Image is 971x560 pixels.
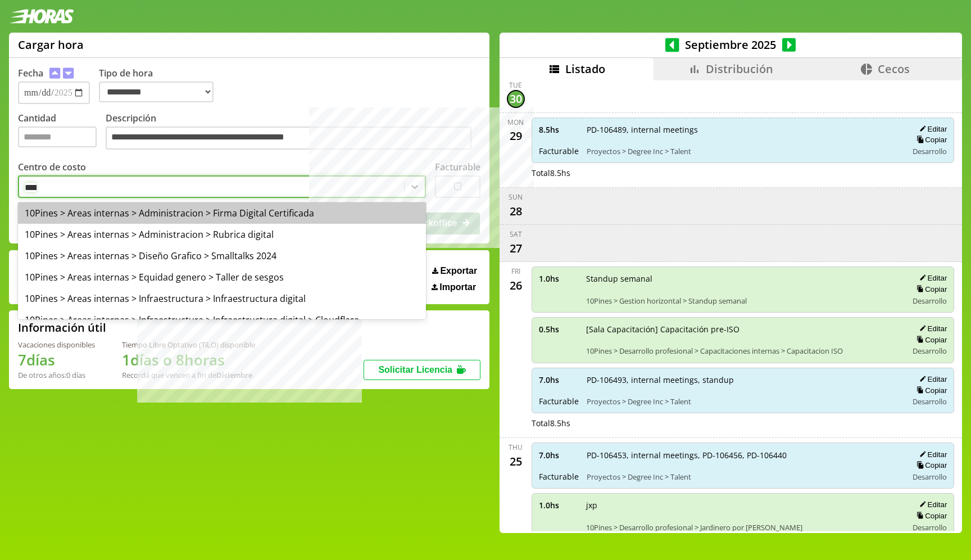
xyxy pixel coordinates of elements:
span: Listado [565,61,605,76]
span: 0.5 hs [539,324,578,335]
span: Proyectos > Degree Inc > Talent [587,396,900,407]
h1: 7 días [18,350,95,370]
span: Desarrollo [913,346,947,356]
label: Centro de costo [18,161,86,173]
button: Copiar [913,460,947,470]
span: jxp [586,500,900,511]
textarea: Descripción [106,127,471,150]
select: Tipo de hora [99,82,214,102]
span: Facturable [539,146,579,156]
div: Vacaciones disponibles [18,340,95,350]
div: 26 [507,276,525,294]
span: Desarrollo [913,522,947,532]
label: Descripción [106,112,480,153]
label: Tipo de hora [99,67,223,104]
input: Cantidad [18,127,97,147]
span: Desarrollo [913,472,947,482]
span: Desarrollo [913,146,947,156]
label: Cantidad [18,112,106,153]
button: Editar [916,374,947,384]
span: Desarrollo [913,396,947,407]
h2: Información útil [18,320,106,335]
button: Copiar [913,511,947,521]
span: PD-106453, internal meetings, PD-106456, PD-106440 [587,450,900,460]
span: 7.0 hs [539,374,579,385]
label: Facturable [435,161,480,173]
div: 10Pines > Areas internas > Infraestructura > Infraestructura digital > Cloudflare [18,309,426,331]
div: Total 8.5 hs [532,168,955,178]
button: Copiar [913,284,947,294]
button: Exportar [429,265,480,277]
div: 29 [507,127,525,145]
div: Tue [509,80,522,90]
span: Exportar [440,266,477,276]
div: Thu [509,442,523,452]
button: Solicitar Licencia [364,360,480,380]
span: Cecos [878,61,910,76]
div: 10Pines > Areas internas > Administracion > Firma Digital Certificada [18,202,426,224]
span: 7.0 hs [539,450,579,460]
div: Recordá que vencen a fin de [122,370,255,380]
button: Copiar [913,135,947,144]
div: Mon [507,118,524,127]
div: 10Pines > Areas internas > Administracion > Rubrica digital [18,224,426,245]
div: 27 [507,239,525,257]
div: 10Pines > Areas internas > Equidad genero > Taller de sesgos [18,267,426,288]
h1: 1 días o 8 horas [122,350,255,370]
h1: Cargar hora [18,37,84,52]
span: Standup semanal [586,273,900,284]
button: Copiar [913,386,947,395]
img: logotipo [9,9,74,24]
span: 10Pines > Gestion horizontal > Standup semanal [586,296,900,306]
span: Facturable [539,471,579,482]
span: Desarrollo [913,296,947,306]
div: 10Pines > Areas internas > Infraestructura > Infraestructura digital [18,288,426,309]
span: PD-106493, internal meetings, standup [587,374,900,385]
span: Proyectos > Degree Inc > Talent [587,472,900,482]
span: Facturable [539,396,579,407]
div: De otros años: 0 días [18,370,95,380]
div: Tiempo Libre Optativo (TiLO) disponible [122,340,255,350]
span: Distribución [706,61,773,76]
span: 1.0 hs [539,273,578,284]
span: 10Pines > Desarrollo profesional > Jardinero por [PERSON_NAME] [586,522,900,532]
span: PD-106489, internal meetings [587,124,900,135]
span: Solicitar Licencia [378,365,452,374]
button: Editar [916,273,947,283]
span: Septiembre 2025 [679,37,782,52]
button: Copiar [913,335,947,345]
div: 25 [507,452,525,470]
span: [Sala Capacitación] Capacitación pre-ISO [586,324,900,335]
div: Sat [510,229,522,239]
span: Importar [439,282,476,292]
div: 10Pines > Areas internas > Diseño Grafico > Smalltalks 2024 [18,245,426,267]
button: Editar [916,450,947,459]
button: Editar [916,324,947,333]
span: 8.5 hs [539,124,579,135]
b: Diciembre [216,370,252,380]
div: Fri [511,267,520,276]
span: 1.0 hs [539,500,578,511]
button: Editar [916,500,947,509]
div: Total 8.5 hs [532,418,955,428]
div: 28 [507,202,525,220]
label: Fecha [18,67,43,79]
button: Editar [916,124,947,134]
span: Proyectos > Degree Inc > Talent [587,146,900,156]
div: Sun [509,192,523,202]
div: scrollable content [500,80,962,531]
span: 10Pines > Desarrollo profesional > Capacitaciones internas > Capacitacion ISO [586,346,900,356]
div: 30 [507,90,525,108]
